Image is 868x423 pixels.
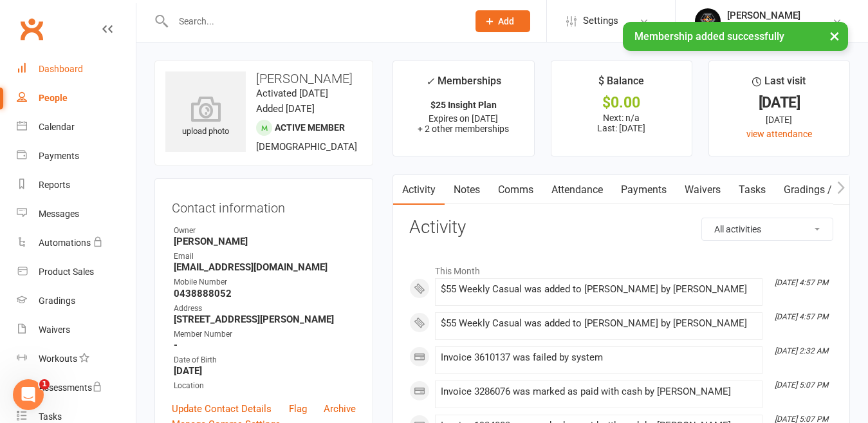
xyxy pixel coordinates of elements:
[583,6,618,35] span: Settings
[775,312,828,321] i: [DATE] 4:57 PM
[174,303,356,315] div: Address
[39,180,70,190] div: Reports
[256,88,328,99] time: Activated [DATE]
[39,238,91,248] div: Automations
[563,96,680,109] div: $0.00
[426,73,501,97] div: Memberships
[13,379,44,410] iframe: Intercom live chat
[730,175,775,205] a: Tasks
[174,276,356,288] div: Mobile Number
[174,339,356,351] strong: -
[476,10,530,32] button: Add
[823,22,846,50] button: ×
[17,373,136,402] a: Assessments
[275,122,345,133] span: Active member
[39,122,75,132] div: Calendar
[623,22,848,51] div: Membership added successfully
[612,175,676,205] a: Payments
[174,225,356,237] div: Owner
[775,346,828,355] i: [DATE] 2:32 AM
[542,175,612,205] a: Attendance
[174,328,356,341] div: Member Number
[17,315,136,344] a: Waivers
[39,296,75,306] div: Gradings
[17,171,136,200] a: Reports
[563,113,680,133] p: Next: n/a Last: [DATE]
[752,73,806,96] div: Last visit
[174,380,356,392] div: Location
[39,267,94,277] div: Product Sales
[165,71,362,86] h3: [PERSON_NAME]
[39,379,50,390] span: 1
[409,258,833,278] li: This Month
[17,142,136,171] a: Payments
[775,278,828,287] i: [DATE] 4:57 PM
[174,354,356,366] div: Date of Birth
[174,236,356,247] strong: [PERSON_NAME]
[39,353,77,364] div: Workouts
[174,250,356,263] div: Email
[429,113,498,124] span: Expires on [DATE]
[676,175,730,205] a: Waivers
[17,258,136,287] a: Product Sales
[256,141,357,153] span: [DEMOGRAPHIC_DATA]
[727,21,800,33] div: Freestyle MMA
[17,287,136,315] a: Gradings
[441,284,757,295] div: $55 Weekly Casual was added to [PERSON_NAME] by [PERSON_NAME]
[430,100,497,110] strong: $25 Insight Plan
[15,13,48,45] a: Clubworx
[498,16,514,26] span: Add
[598,73,644,96] div: $ Balance
[489,175,542,205] a: Comms
[426,75,434,88] i: ✓
[39,324,70,335] div: Waivers
[174,261,356,273] strong: [EMAIL_ADDRESS][DOMAIN_NAME]
[17,229,136,258] a: Automations
[721,113,838,127] div: [DATE]
[727,10,800,21] div: [PERSON_NAME]
[165,96,246,138] div: upload photo
[17,113,136,142] a: Calendar
[256,103,315,115] time: Added [DATE]
[445,175,489,205] a: Notes
[17,84,136,113] a: People
[172,401,272,417] a: Update Contact Details
[441,386,757,397] div: Invoice 3286076 was marked as paid with cash by [PERSON_NAME]
[441,352,757,363] div: Invoice 3610137 was failed by system
[17,200,136,229] a: Messages
[441,318,757,329] div: $55 Weekly Casual was added to [PERSON_NAME] by [PERSON_NAME]
[174,314,356,325] strong: [STREET_ADDRESS][PERSON_NAME]
[174,288,356,299] strong: 0438888052
[721,96,838,109] div: [DATE]
[775,381,828,390] i: [DATE] 5:07 PM
[169,12,459,30] input: Search...
[39,382,102,393] div: Assessments
[695,8,721,34] img: thumb_image1660268831.png
[746,129,812,139] a: view attendance
[324,401,356,417] a: Archive
[289,401,307,417] a: Flag
[39,411,62,422] div: Tasks
[172,196,356,215] h3: Contact information
[39,151,79,161] div: Payments
[39,93,68,103] div: People
[174,365,356,377] strong: [DATE]
[409,218,833,238] h3: Activity
[393,175,445,205] a: Activity
[39,64,83,74] div: Dashboard
[17,344,136,373] a: Workouts
[17,55,136,84] a: Dashboard
[39,209,79,219] div: Messages
[418,124,509,134] span: + 2 other memberships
